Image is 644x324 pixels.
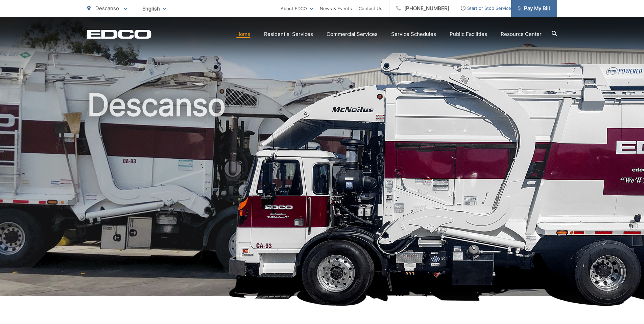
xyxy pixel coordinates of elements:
[518,4,550,13] span: Pay My Bill
[281,4,313,13] a: About EDCO
[320,4,352,13] a: News & Events
[95,5,119,12] span: Descanso
[501,30,542,38] a: Resource Center
[327,30,378,38] a: Commercial Services
[391,30,436,38] a: Service Schedules
[264,30,313,38] a: Residential Services
[87,29,151,39] a: EDCD logo. Return to the homepage.
[137,3,171,15] span: English
[450,30,487,38] a: Public Facilities
[87,88,557,302] h1: Descanso
[359,4,382,13] a: Contact Us
[236,30,251,38] a: Home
